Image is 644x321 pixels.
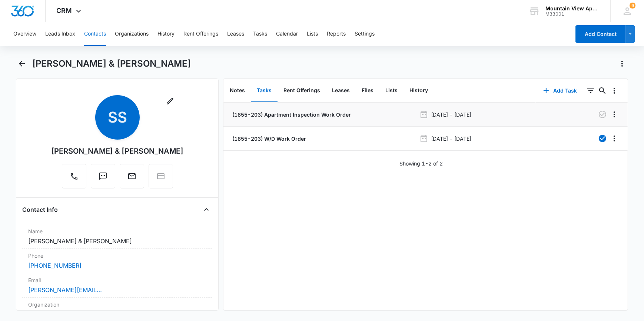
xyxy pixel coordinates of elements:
[28,261,82,270] a: [PHONE_NUMBER]
[575,25,625,43] button: Add Contact
[356,79,379,102] button: Files
[630,3,635,9] div: notifications count
[327,22,346,46] button: Reports
[95,95,140,140] span: SS
[630,3,635,9] span: 9
[22,205,58,214] h4: Contact Info
[28,237,206,245] dd: [PERSON_NAME] & [PERSON_NAME]
[231,135,306,143] a: (1855-203) W/D Work Order
[404,79,434,102] button: History
[227,22,244,46] button: Leases
[22,224,212,249] div: Name[PERSON_NAME] & [PERSON_NAME]
[91,175,115,182] a: Text
[28,285,102,294] a: [PERSON_NAME][EMAIL_ADDRESS][PERSON_NAME][PERSON_NAME][DOMAIN_NAME]
[276,22,298,46] button: Calendar
[326,79,356,102] button: Leases
[13,22,36,46] button: Overview
[608,85,620,97] button: Overflow Menu
[585,85,597,97] button: Filters
[62,164,86,188] button: Call
[28,301,206,308] label: Organization
[28,276,206,284] label: Email
[431,135,472,143] p: [DATE] - [DATE]
[608,108,620,120] button: Overflow Menu
[84,22,106,46] button: Contacts
[22,273,212,298] div: Email[PERSON_NAME][EMAIL_ADDRESS][PERSON_NAME][PERSON_NAME][DOMAIN_NAME]
[399,160,443,167] p: Showing 1-2 of 2
[545,6,600,11] div: account name
[22,249,212,273] div: Phone[PHONE_NUMBER]
[231,111,351,118] a: (1855-203) Apartment Inspection Work Order
[91,164,115,188] button: Text
[28,310,206,319] dd: ---
[608,133,620,144] button: Overflow Menu
[278,79,326,102] button: Rent Offerings
[120,175,144,182] a: Email
[253,22,267,46] button: Tasks
[28,252,206,260] label: Phone
[115,22,149,46] button: Organizations
[120,164,144,188] button: Email
[251,79,278,102] button: Tasks
[597,85,608,97] button: Search...
[45,22,75,46] button: Leads Inbox
[355,22,375,46] button: Settings
[200,204,212,215] button: Close
[28,227,206,235] label: Name
[157,22,175,46] button: History
[16,58,27,70] button: Back
[431,111,472,118] p: [DATE] - [DATE]
[51,146,183,157] div: [PERSON_NAME] & [PERSON_NAME]
[183,22,218,46] button: Rent Offerings
[379,79,404,102] button: Lists
[616,58,628,70] button: Actions
[536,82,585,100] button: Add Task
[307,22,318,46] button: Lists
[32,58,191,69] h1: [PERSON_NAME] & [PERSON_NAME]
[57,7,72,14] span: CRM
[545,11,600,17] div: account id
[62,175,86,182] a: Call
[224,79,251,102] button: Notes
